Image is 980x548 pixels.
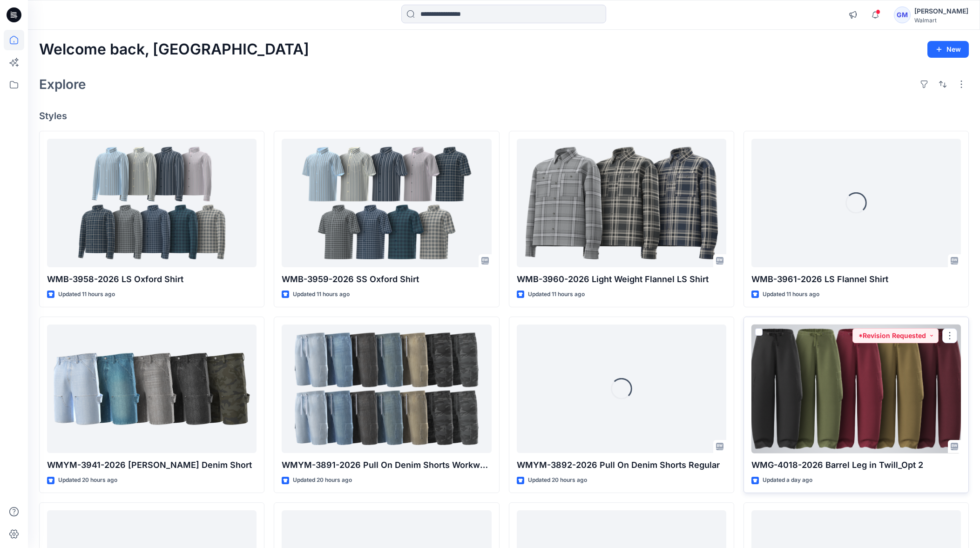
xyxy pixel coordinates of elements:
[47,459,257,472] p: WMYM-3941-2026 [PERSON_NAME] Denim Short
[751,273,961,286] p: WMB-3961-2026 LS Flannel Shirt
[58,475,117,485] p: Updated 20 hours ago
[47,325,257,453] a: WMYM-3941-2026 Carpenter Denim Short
[517,139,726,268] a: WMB-3960-2026 Light Weight Flannel LS Shirt
[927,41,969,58] button: New
[58,290,115,299] p: Updated 11 hours ago
[39,77,86,92] h2: Explore
[282,325,491,453] a: WMYM-3891-2026 Pull On Denim Shorts Workwear
[517,459,726,472] p: WMYM-3892-2026 Pull On Denim Shorts Regular
[894,7,911,23] div: GM
[914,17,968,24] div: Walmart
[282,459,491,472] p: WMYM-3891-2026 Pull On Denim Shorts Workwear
[293,290,350,299] p: Updated 11 hours ago
[751,459,961,472] p: WMG-4018-2026 Barrel Leg in Twill_Opt 2
[282,139,491,268] a: WMB-3959-2026 SS Oxford Shirt
[47,139,257,268] a: WMB-3958-2026 LS Oxford Shirt
[39,110,969,122] h4: Styles
[47,273,257,286] p: WMB-3958-2026 LS Oxford Shirt
[517,273,726,286] p: WMB-3960-2026 Light Weight Flannel LS Shirt
[763,290,819,299] p: Updated 11 hours ago
[528,475,587,485] p: Updated 20 hours ago
[293,475,352,485] p: Updated 20 hours ago
[751,325,961,453] a: WMG-4018-2026 Barrel Leg in Twill_Opt 2
[528,290,585,299] p: Updated 11 hours ago
[914,6,968,17] div: [PERSON_NAME]
[39,41,309,58] h2: Welcome back, [GEOGRAPHIC_DATA]
[763,475,812,485] p: Updated a day ago
[282,273,491,286] p: WMB-3959-2026 SS Oxford Shirt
